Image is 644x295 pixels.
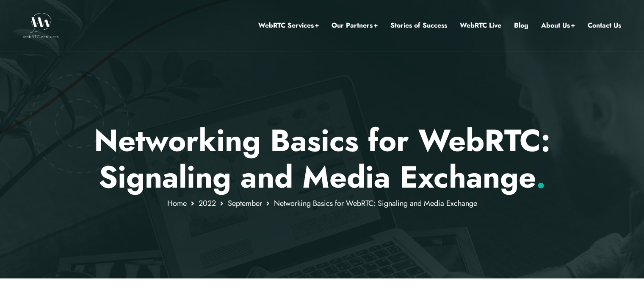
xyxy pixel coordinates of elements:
[460,20,501,31] a: WebRTC Live
[541,20,575,31] a: About Us
[199,198,216,209] a: 2022
[274,198,477,209] span: Networking Basics for WebRTC: Signaling and Media Exchange￼
[74,122,570,196] p: Networking Basics for WebRTC: Signaling and Media Exchange￼
[536,155,546,199] span: .
[588,20,621,31] a: Contact Us
[167,198,187,209] a: Home
[514,20,528,31] a: Blog
[228,198,262,209] a: September
[332,20,378,31] a: Our Partners
[258,20,319,31] a: WebRTC Services
[390,20,447,31] a: Stories of Success
[23,13,59,38] img: WebRTC.ventures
